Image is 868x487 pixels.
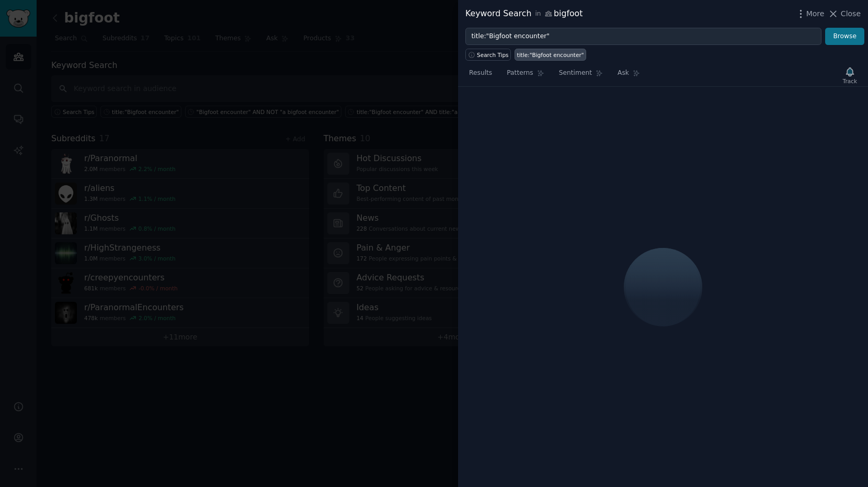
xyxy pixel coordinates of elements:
input: Try a keyword related to your business [465,28,821,46]
a: title:"Bigfoot encounter" [515,49,586,61]
a: Ask [614,65,644,86]
span: Search Tips [477,51,509,59]
button: Close [828,8,861,19]
a: Results [465,65,496,86]
a: Patterns [503,65,547,86]
button: More [795,8,825,19]
span: More [806,8,825,19]
span: Patterns [507,69,533,78]
div: title:"Bigfoot encounter" [517,51,584,59]
span: Results [469,69,492,78]
a: Sentiment [555,65,607,86]
button: Browse [825,28,864,46]
div: Keyword Search bigfoot [465,7,583,20]
span: in [535,9,541,19]
span: Ask [618,69,629,78]
span: Close [841,8,861,19]
button: Search Tips [465,49,511,61]
span: Sentiment [559,69,592,78]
